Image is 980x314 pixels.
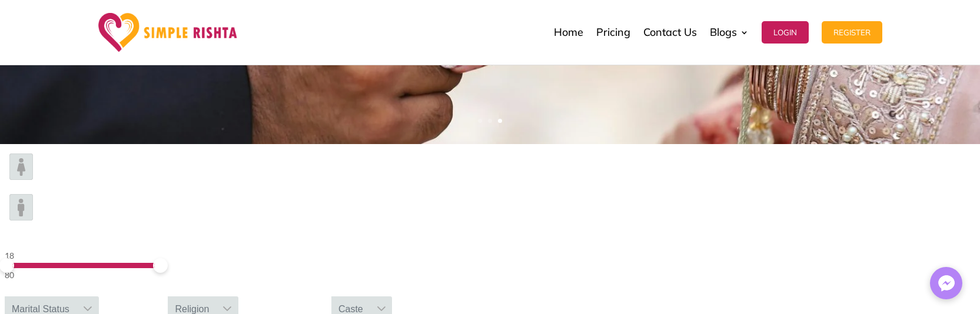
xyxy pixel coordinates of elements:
a: Pricing [596,3,630,62]
a: Home [554,3,583,62]
a: 2 [488,119,492,123]
a: Register [822,3,882,62]
a: Contact Us [643,3,697,62]
a: 1 [478,119,482,123]
img: Messenger [935,272,958,295]
div: 18 [5,249,159,263]
button: Register [822,21,882,44]
a: Login [762,3,809,62]
a: Blogs [710,3,749,62]
div: 80 [5,268,159,282]
button: Login [762,21,809,44]
a: 3 [498,119,502,123]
